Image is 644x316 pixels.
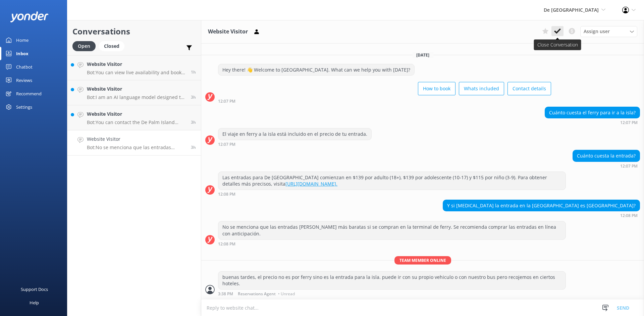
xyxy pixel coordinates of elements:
[218,142,235,146] strong: 12:07 PM
[87,61,186,68] h4: Website Visitor
[21,283,48,296] div: Support Docs
[191,119,196,125] span: Oct 13 2025 12:15pm (UTC -04:00) America/Caracas
[544,7,599,13] span: De [GEOGRAPHIC_DATA]
[218,172,566,190] div: Las entradas para De [GEOGRAPHIC_DATA] comienzan en $139 por adulto (18+), $139 por adolescente (...
[72,41,96,51] div: Open
[394,256,451,265] span: Team member online
[191,94,196,100] span: Oct 13 2025 12:23pm (UTC -04:00) America/Caracas
[580,26,637,37] div: Assign User
[412,52,433,58] span: [DATE]
[545,107,640,118] div: Cuánto cuesta el ferry para ir a la isla?
[16,87,42,100] div: Recommend
[218,64,414,76] div: Hey there! 👋 Welcome to [GEOGRAPHIC_DATA]. What can we help you with [DATE]?
[218,272,566,289] div: buenas tardes, el precio no es por ferry sino es la entrada para la isla. puede ir con su propio ...
[218,241,566,246] div: Oct 13 2025 12:08pm (UTC -04:00) America/Caracas
[573,150,640,162] div: Cuánto cuesta la entrada?
[620,121,638,125] strong: 12:07 PM
[191,144,196,150] span: Oct 13 2025 12:08pm (UTC -04:00) America/Caracas
[67,130,201,155] a: Website VisitorBot:No se menciona que las entradas [PERSON_NAME] más baratas si se compran en la ...
[218,242,235,246] strong: 12:08 PM
[218,128,371,140] div: El viaje en ferry a la isla está incluido en el precio de tu entrada.
[16,74,32,87] div: Reviews
[87,70,186,76] p: Bot: You can view live availability and book your De Palm Island tickets and signature experience...
[218,192,566,196] div: Oct 13 2025 12:08pm (UTC -04:00) America/Caracas
[16,100,32,114] div: Settings
[584,28,610,35] span: Assign user
[72,25,196,38] h2: Conversations
[67,55,201,80] a: Website VisitorBot:You can view live availability and book your De Palm Island tickets and signat...
[87,144,186,150] p: Bot: No se menciona que las entradas [PERSON_NAME] más baratas si se compran en la terminal de fe...
[620,214,638,218] strong: 12:08 PM
[208,27,248,36] h3: Website Visitor
[620,164,638,168] strong: 12:07 PM
[218,99,551,103] div: Oct 13 2025 12:07pm (UTC -04:00) America/Caracas
[443,200,640,211] div: Y si [MEDICAL_DATA] la entrada en la [GEOGRAPHIC_DATA] es [GEOGRAPHIC_DATA]?
[218,221,566,239] div: No se menciona que las entradas [PERSON_NAME] más baratas si se compran en la terminal de ferry. ...
[87,85,186,93] h4: Website Visitor
[16,47,29,60] div: Inbox
[10,11,49,22] img: yonder-white-logo.png
[443,213,640,218] div: Oct 13 2025 12:08pm (UTC -04:00) America/Caracas
[507,82,551,95] button: Contact details
[72,42,99,49] a: Open
[191,69,196,75] span: Oct 13 2025 02:02pm (UTC -04:00) America/Caracas
[67,80,201,105] a: Website VisitorBot:I am an AI language model designed to answer questions you have based on a kno...
[238,292,276,296] span: Reservations Agent
[16,60,33,74] div: Chatbot
[278,292,295,296] span: • Unread
[16,33,29,47] div: Home
[99,42,128,49] a: Closed
[218,292,233,296] strong: 3:38 PM
[30,296,39,309] div: Help
[218,99,235,103] strong: 12:07 PM
[218,291,566,296] div: Oct 13 2025 03:38pm (UTC -04:00) America/Caracas
[459,82,504,95] button: Whats included
[285,181,337,187] a: [URL][DOMAIN_NAME].
[218,142,372,146] div: Oct 13 2025 12:07pm (UTC -04:00) America/Caracas
[545,120,640,125] div: Oct 13 2025 12:07pm (UTC -04:00) America/Caracas
[87,119,186,125] p: Bot: You can contact the De Palm Island team at [EMAIL_ADDRESS][DOMAIN_NAME].
[87,94,186,100] p: Bot: I am an AI language model designed to answer questions you have based on a knowledge base pr...
[87,110,186,118] h4: Website Visitor
[99,41,124,51] div: Closed
[218,192,235,196] strong: 12:08 PM
[87,135,186,143] h4: Website Visitor
[67,105,201,130] a: Website VisitorBot:You can contact the De Palm Island team at [EMAIL_ADDRESS][DOMAIN_NAME].3h
[573,164,640,168] div: Oct 13 2025 12:07pm (UTC -04:00) America/Caracas
[418,82,455,95] button: How to book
